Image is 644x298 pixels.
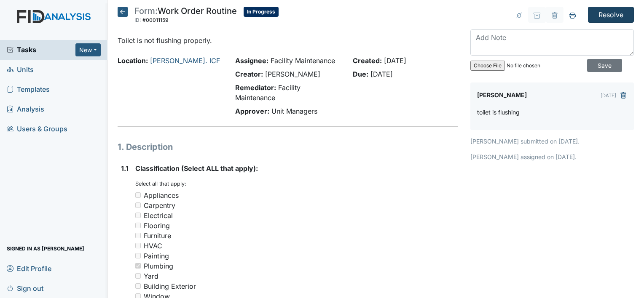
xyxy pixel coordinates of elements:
[235,107,269,115] strong: Approver:
[144,281,196,291] div: Building Exterior
[235,56,268,65] strong: Assignee:
[7,63,34,76] span: Units
[135,223,141,228] input: Flooring
[144,261,173,271] div: Plumbing
[135,164,258,173] span: Classification (Select ALL that apply):
[144,190,179,200] div: Appliances
[135,253,141,258] input: Painting
[235,70,263,78] strong: Creator:
[134,6,158,16] span: Form:
[7,122,67,136] span: Users & Groups
[235,83,276,92] strong: Remediator:
[370,70,393,78] span: [DATE]
[271,107,317,115] span: Unit Managers
[587,59,622,72] input: Save
[477,89,527,101] label: [PERSON_NAME]
[7,262,51,275] span: Edit Profile
[134,7,237,25] div: Work Order Routine
[118,35,458,45] p: Toilet is not flushing properly.
[353,56,382,65] strong: Created:
[121,163,129,173] label: 1.1
[7,103,44,116] span: Analysis
[135,263,141,269] input: Plumbing
[477,108,520,117] p: toilet is flushing
[7,282,43,295] span: Sign out
[144,210,173,221] div: Electrical
[470,137,634,146] p: [PERSON_NAME] submitted on [DATE].
[144,200,175,210] div: Carpentry
[144,231,171,241] div: Furniture
[265,70,320,78] span: [PERSON_NAME]
[144,271,158,281] div: Yard
[134,17,141,23] span: ID:
[135,213,141,218] input: Electrical
[271,56,335,65] span: Facility Maintenance
[7,45,75,55] a: Tasks
[470,152,634,161] p: [PERSON_NAME] assigned on [DATE].
[144,221,170,231] div: Flooring
[118,141,458,153] h1: 1. Description
[135,273,141,279] input: Yard
[144,241,162,251] div: HVAC
[135,233,141,238] input: Furniture
[353,70,368,78] strong: Due:
[135,283,141,289] input: Building Exterior
[150,56,220,65] a: [PERSON_NAME]. ICF
[75,43,101,56] button: New
[135,202,141,208] input: Carpentry
[135,192,141,198] input: Appliances
[384,56,406,65] span: [DATE]
[142,17,169,23] span: #00011159
[244,7,279,17] span: In Progress
[7,242,84,255] span: Signed in as [PERSON_NAME]
[135,243,141,248] input: HVAC
[601,93,616,98] small: [DATE]
[144,251,169,261] div: Painting
[7,83,50,96] span: Templates
[118,56,148,65] strong: Location:
[135,181,186,187] small: Select all that apply:
[588,7,634,23] input: Resolve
